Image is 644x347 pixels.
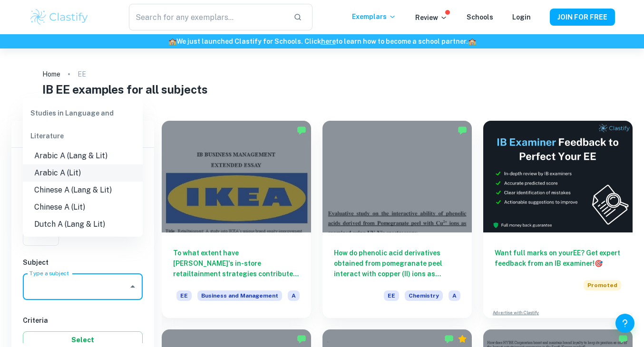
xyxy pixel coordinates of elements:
button: Help and Feedback [615,314,634,333]
span: EE [176,290,192,301]
li: Dutch A (Lit) [23,233,143,250]
button: Close [126,280,139,293]
span: EE [384,290,399,301]
li: Arabic A (Lit) [23,164,143,182]
img: Marked [618,334,628,344]
li: Dutch A (Lang & Lit) [23,216,143,233]
a: Schools [467,13,493,21]
h6: To what extent have [PERSON_NAME]'s in-store retailtainment strategies contributed to enhancing b... [173,248,300,279]
span: A [449,290,460,301]
img: Clastify logo [29,8,89,27]
li: Chinese A (Lang & Lit) [23,182,143,199]
img: Marked [297,125,306,135]
h6: How do phenolic acid derivatives obtained from pomegranate peel interact with copper (II) ions as... [334,248,460,279]
img: Thumbnail [483,121,633,232]
p: Review [415,12,448,23]
span: Business and Management [197,290,282,301]
a: Login [512,13,531,21]
li: Chinese A (Lit) [23,199,143,216]
span: 🏫 [168,38,176,45]
a: Home [42,67,60,81]
h6: We just launched Clastify for Schools. Click to learn how to become a school partner. [2,36,642,47]
p: EE [78,69,86,79]
a: To what extent have [PERSON_NAME]'s in-store retailtainment strategies contributed to enhancing b... [162,121,311,318]
img: Marked [297,334,306,344]
div: Premium [458,334,467,344]
span: A [288,290,300,301]
p: Exemplars [352,11,396,22]
span: Promoted [584,280,621,290]
img: Marked [444,334,454,344]
label: Type a subject [29,269,69,277]
h6: Subject [23,257,143,268]
h1: IB EE examples for all subjects [42,81,601,98]
h6: Filter exemplars [11,121,154,147]
img: Marked [458,125,467,135]
a: here [321,38,336,45]
button: JOIN FOR FREE [550,9,615,26]
div: Studies in Language and Literature [23,102,143,147]
span: 🏫 [468,38,476,45]
li: Arabic A (Lang & Lit) [23,147,143,164]
h6: Criteria [23,315,143,326]
span: Chemistry [405,290,443,301]
span: 🎯 [595,260,603,267]
a: Want full marks on yourEE? Get expert feedback from an IB examiner!PromotedAdvertise with Clastify [483,121,633,318]
a: Advertise with Clastify [493,309,539,316]
a: How do phenolic acid derivatives obtained from pomegranate peel interact with copper (II) ions as... [322,121,472,318]
input: Search for any exemplars... [129,4,286,30]
h6: Want full marks on your EE ? Get expert feedback from an IB examiner! [495,248,621,269]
